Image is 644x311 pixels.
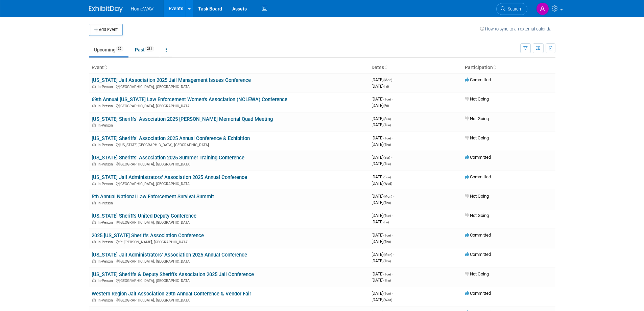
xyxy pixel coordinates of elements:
[92,155,244,161] a: [US_STATE] Sheriffs' Association 2025 Summer Training Conference
[383,201,391,205] span: (Thu)
[383,214,391,218] span: (Tue)
[383,175,391,179] span: (Sun)
[116,46,123,51] span: 32
[372,142,391,147] span: [DATE]
[393,194,394,199] span: -
[92,181,366,186] div: [GEOGRAPHIC_DATA], [GEOGRAPHIC_DATA]
[98,143,115,147] span: In-Person
[465,291,491,296] span: Committed
[369,62,462,73] th: Dates
[372,77,394,82] span: [DATE]
[92,116,273,122] a: [US_STATE] Sheriffs' Association 2025 [PERSON_NAME] Memorial Quad Meeting
[383,136,391,140] span: (Tue)
[392,291,393,296] span: -
[92,201,96,204] img: In-Person Event
[89,43,128,56] a: Upcoming32
[92,259,96,263] img: In-Person Event
[92,240,96,243] img: In-Person Event
[372,96,393,102] span: [DATE]
[372,297,392,302] span: [DATE]
[383,220,389,224] span: (Fri)
[92,271,254,277] a: [US_STATE] Sheriffs & Deputy Sheriffs Association 2025 Jail Conference
[465,213,489,218] span: Not Going
[496,3,527,15] a: Search
[92,135,250,141] a: [US_STATE] Sheriffs' Association 2025 Annual Conference & Exhibition
[98,123,115,128] span: In-Person
[92,96,287,103] a: 69th Annual [US_STATE] Law Enforcement Women's Association (NCLEWA) Conference
[92,143,96,146] img: In-Person Event
[92,297,366,303] div: [GEOGRAPHIC_DATA], [GEOGRAPHIC_DATA]
[89,6,123,13] img: ExhibitDay
[493,65,496,70] a: Sort by Participation Type
[383,143,391,147] span: (Thu)
[98,182,115,186] span: In-Person
[383,117,391,121] span: (Sun)
[98,85,115,89] span: In-Person
[372,135,393,140] span: [DATE]
[89,24,123,36] button: Add Event
[98,220,115,225] span: In-Person
[92,84,366,89] div: [GEOGRAPHIC_DATA], [GEOGRAPHIC_DATA]
[372,271,393,276] span: [DATE]
[465,174,491,179] span: Committed
[92,291,251,297] a: Western Region Jail Association 29th Annual Conference & Vendor Fair
[92,161,366,166] div: [GEOGRAPHIC_DATA], [GEOGRAPHIC_DATA]
[92,194,214,200] a: 5th Annual National Law Enforcement Survival Summit
[131,6,154,12] span: HomeWAV
[89,62,369,73] th: Event
[392,116,393,121] span: -
[372,122,391,127] span: [DATE]
[383,253,392,257] span: (Mon)
[372,219,389,224] span: [DATE]
[505,6,521,12] span: Search
[92,142,366,147] div: [US_STATE][GEOGRAPHIC_DATA], [GEOGRAPHIC_DATA]
[465,271,489,276] span: Not Going
[383,234,391,237] span: (Tue)
[92,123,96,127] img: In-Person Event
[391,155,392,160] span: -
[465,194,489,199] span: Not Going
[462,62,555,73] th: Participation
[392,232,393,238] span: -
[92,174,247,180] a: [US_STATE] Jail Administrators' Association 2025 Annual Conference
[92,162,96,165] img: In-Person Event
[372,155,392,160] span: [DATE]
[383,259,391,263] span: (Thu)
[98,240,115,244] span: In-Person
[383,104,389,108] span: (Fri)
[130,43,159,56] a: Past281
[92,213,196,219] a: [US_STATE] Sheriffs United Deputy Conference
[92,85,96,88] img: In-Person Event
[392,213,393,218] span: -
[104,65,107,70] a: Sort by Event Name
[465,232,491,238] span: Committed
[383,292,391,295] span: (Tue)
[372,116,393,121] span: [DATE]
[98,298,115,303] span: In-Person
[465,77,491,82] span: Committed
[372,194,394,199] span: [DATE]
[92,220,96,224] img: In-Person Event
[383,298,392,302] span: (Wed)
[372,277,391,283] span: [DATE]
[393,252,394,257] span: -
[372,174,393,179] span: [DATE]
[92,104,96,107] img: In-Person Event
[465,252,491,257] span: Committed
[465,96,489,102] span: Not Going
[372,161,391,166] span: [DATE]
[383,195,392,198] span: (Mon)
[392,135,393,140] span: -
[383,272,391,276] span: (Tue)
[372,258,391,263] span: [DATE]
[98,279,115,283] span: In-Person
[393,77,394,82] span: -
[372,103,389,108] span: [DATE]
[392,96,393,102] span: -
[372,239,391,244] span: [DATE]
[145,46,154,51] span: 281
[98,104,115,108] span: In-Person
[383,97,391,101] span: (Tue)
[92,279,96,282] img: In-Person Event
[92,103,366,108] div: [GEOGRAPHIC_DATA], [GEOGRAPHIC_DATA]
